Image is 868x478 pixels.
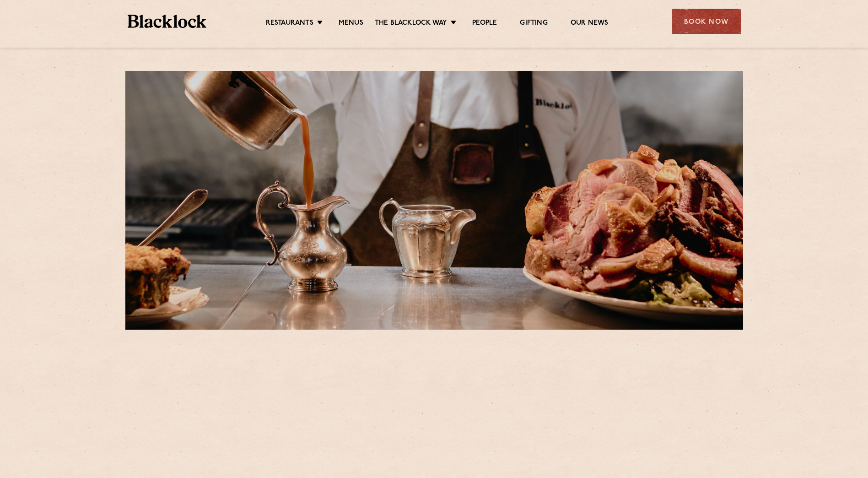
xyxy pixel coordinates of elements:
[375,19,447,29] a: The Blacklock Way
[520,19,547,29] a: Gifting
[266,19,313,29] a: Restaurants
[339,19,363,29] a: Menus
[672,9,741,34] div: Book Now
[571,19,609,29] a: Our News
[472,19,497,29] a: People
[128,15,207,28] img: BL_Textured_Logo-footer-cropped.svg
